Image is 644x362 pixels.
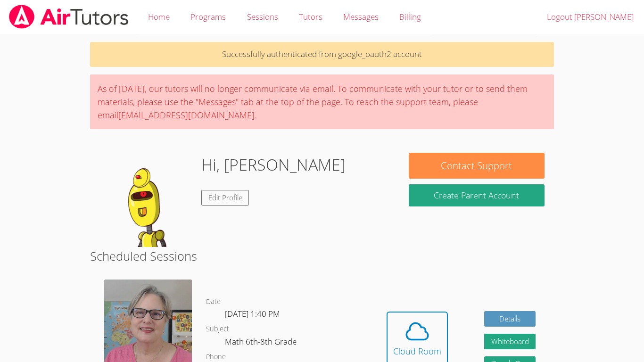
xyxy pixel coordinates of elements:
[90,74,554,129] div: As of [DATE], our tutors will no longer communicate via email. To communicate with your tutor or ...
[409,153,545,179] button: Contact Support
[8,5,130,29] img: airtutors_banner-c4298cdbf04f3fff15de1276eac7730deb9818008684d7c2e4769d2f7ddbe033.png
[393,345,441,358] div: Cloud Room
[206,296,221,308] dt: Date
[206,323,229,335] dt: Subject
[409,184,545,206] button: Create Parent Account
[225,335,298,351] dd: Math 6th-8th Grade
[201,190,249,206] a: Edit Profile
[201,153,346,177] h1: Hi, [PERSON_NAME]
[99,153,194,247] img: default.png
[343,11,379,22] span: Messages
[90,42,554,67] p: Successfully authenticated from google_oauth2 account
[90,247,554,265] h2: Scheduled Sessions
[484,311,536,327] a: Details
[225,308,280,319] span: [DATE] 1:40 PM
[484,334,536,349] button: Whiteboard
